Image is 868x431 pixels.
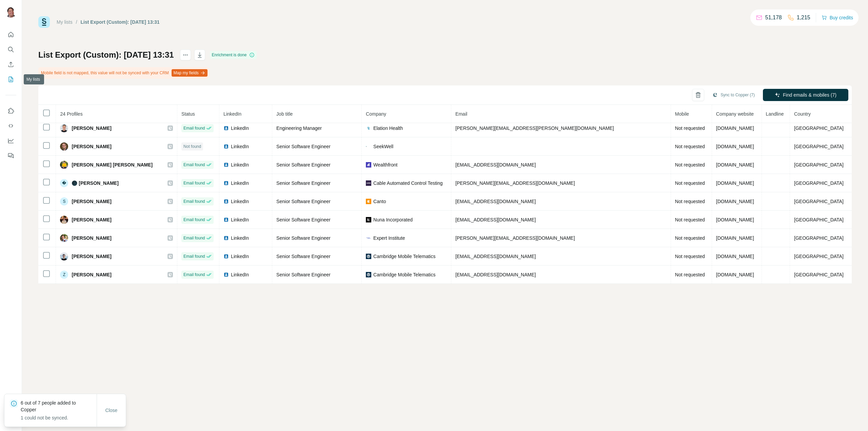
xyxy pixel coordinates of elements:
span: [EMAIL_ADDRESS][DOMAIN_NAME] [455,272,536,277]
span: Canto [373,198,386,205]
button: Find emails & mobiles (7) [763,89,848,101]
span: SeekWell [373,143,393,150]
span: Company [366,111,386,117]
span: LinkedIn [231,271,249,278]
p: 6 out of 7 people added to Copper [21,399,97,413]
span: [PERSON_NAME] [72,271,111,278]
div: Enrichment is done [210,51,257,59]
button: My lists [5,73,16,85]
span: [GEOGRAPHIC_DATA] [794,144,844,149]
span: LinkedIn [231,235,249,241]
span: Cable Automated Control Testing [373,180,442,187]
span: [DOMAIN_NAME] [716,162,754,168]
span: Email found [183,198,205,204]
p: 1,215 [797,14,810,22]
span: [DOMAIN_NAME] [716,180,754,186]
img: Avatar [60,216,68,224]
span: [PERSON_NAME][EMAIL_ADDRESS][DOMAIN_NAME] [455,180,575,186]
span: [DOMAIN_NAME] [716,199,754,204]
span: Not requested [675,162,705,168]
span: LinkedIn [231,161,249,168]
img: LinkedIn logo [223,162,229,168]
div: Mobile field is not mapped, this value will not be synced with your CRM [38,67,209,79]
p: 51,178 [765,14,782,22]
span: Engineering Manager [276,125,322,131]
img: Avatar [60,252,68,260]
span: Email found [183,253,205,259]
span: Not found [183,143,201,150]
span: [GEOGRAPHIC_DATA] [794,235,844,241]
span: Elation Health [373,125,403,132]
span: LinkedIn [231,125,249,132]
img: company-logo [366,217,371,222]
img: company-logo [366,162,371,168]
span: Senior Software Engineer [276,254,331,259]
div: List Export (Custom): [DATE] 13:31 [81,19,160,25]
img: company-logo [366,235,371,241]
a: My lists [57,19,73,25]
span: [DOMAIN_NAME] [716,254,754,259]
img: company-logo [366,254,371,259]
span: Country [794,111,811,117]
img: Avatar [60,142,68,151]
span: Not requested [675,180,705,186]
span: LinkedIn [231,253,249,260]
img: LinkedIn logo [223,272,229,277]
span: Senior Software Engineer [276,144,331,149]
span: Email found [183,162,205,168]
span: Wealthfront [373,161,397,168]
h1: List Export (Custom): [DATE] 13:31 [38,50,174,60]
img: Avatar [60,161,68,169]
span: Nuna Incorporated [373,216,413,223]
span: LinkedIn [231,180,249,187]
span: [PERSON_NAME][EMAIL_ADDRESS][PERSON_NAME][DOMAIN_NAME] [455,125,614,131]
span: [GEOGRAPHIC_DATA] [794,217,844,222]
span: [DOMAIN_NAME] [716,217,754,222]
img: company-logo [366,180,371,186]
span: Senior Software Engineer [276,217,331,222]
span: [PERSON_NAME] [72,125,111,132]
span: [GEOGRAPHIC_DATA] [794,254,844,259]
span: LinkedIn [223,111,241,117]
button: Buy credits [822,13,853,22]
span: LinkedIn [231,198,249,205]
span: [PERSON_NAME][EMAIL_ADDRESS][DOMAIN_NAME] [455,235,575,241]
div: S [60,197,68,205]
span: [EMAIL_ADDRESS][DOMAIN_NAME] [455,254,536,259]
span: Senior Software Engineer [276,180,331,186]
img: Avatar [60,124,68,132]
button: Dashboard [5,135,16,147]
span: Status [181,111,195,117]
span: Not requested [675,217,705,222]
span: Senior Software Engineer [276,272,331,277]
button: actions [180,50,191,60]
img: LinkedIn logo [223,180,229,186]
span: Email found [183,180,205,186]
span: Not requested [675,199,705,204]
span: [DOMAIN_NAME] [716,144,754,149]
img: company-logo [366,272,371,277]
div: Z [60,271,68,279]
span: Email found [183,272,205,278]
button: Search [5,43,16,56]
button: Sync to Copper (7) [708,90,759,100]
span: [EMAIL_ADDRESS][DOMAIN_NAME] [455,162,536,168]
span: LinkedIn [231,143,249,150]
span: 24 Profiles [60,111,82,117]
span: Close [105,407,118,414]
li: / [76,19,77,25]
span: [PERSON_NAME] [PERSON_NAME] [72,161,153,168]
span: [GEOGRAPHIC_DATA] [794,125,844,131]
span: [GEOGRAPHIC_DATA] [794,199,844,204]
button: Feedback [5,150,16,162]
span: Cambridge Mobile Telematics [373,271,435,278]
img: LinkedIn logo [223,254,229,259]
span: Landline [766,111,784,117]
span: [PERSON_NAME] [72,198,111,205]
span: Not requested [675,235,705,241]
span: Senior Software Engineer [276,235,331,241]
span: Not requested [675,272,705,277]
span: [DOMAIN_NAME] [716,235,754,241]
span: [PERSON_NAME] [72,143,111,150]
span: Mobile [675,111,689,117]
